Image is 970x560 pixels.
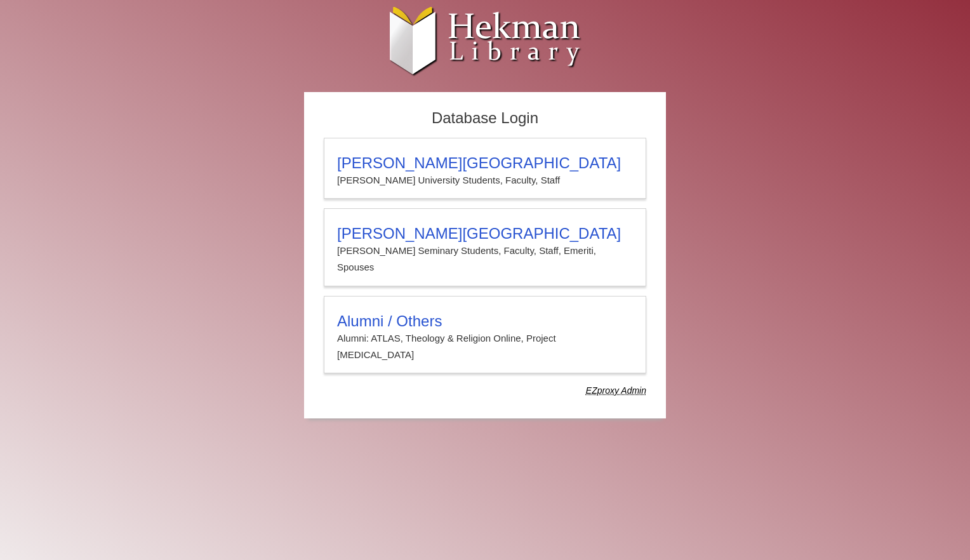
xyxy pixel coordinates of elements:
h3: [PERSON_NAME][GEOGRAPHIC_DATA] [337,154,633,172]
p: Alumni: ATLAS, Theology & Religion Online, Project [MEDICAL_DATA] [337,330,633,364]
a: [PERSON_NAME][GEOGRAPHIC_DATA][PERSON_NAME] Seminary Students, Faculty, Staff, Emeriti, Spouses [324,208,646,286]
dfn: Use Alumni login [586,385,646,396]
a: [PERSON_NAME][GEOGRAPHIC_DATA][PERSON_NAME] University Students, Faculty, Staff [324,138,646,199]
h3: Alumni / Others [337,312,633,330]
summary: Alumni / OthersAlumni: ATLAS, Theology & Religion Online, Project [MEDICAL_DATA] [337,312,633,364]
p: [PERSON_NAME] Seminary Students, Faculty, Staff, Emeriti, Spouses [337,243,633,276]
h2: Database Login [317,105,653,131]
p: [PERSON_NAME] University Students, Faculty, Staff [337,172,633,189]
h3: [PERSON_NAME][GEOGRAPHIC_DATA] [337,225,633,243]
